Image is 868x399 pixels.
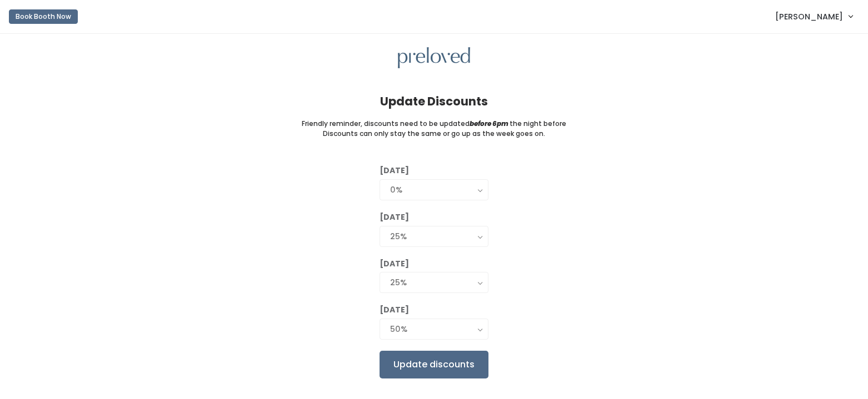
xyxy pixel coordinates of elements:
label: [DATE] [380,304,409,316]
img: preloved logo [398,47,470,69]
label: [DATE] [380,165,409,176]
button: 25% [380,272,488,293]
label: [DATE] [380,211,409,223]
div: 50% [390,323,478,335]
button: Book Booth Now [9,9,78,24]
button: 0% [380,179,488,200]
a: Book Booth Now [9,4,78,29]
button: 50% [380,319,488,340]
input: Update discounts [380,351,488,378]
label: [DATE] [380,258,409,270]
div: 25% [390,230,478,243]
small: Discounts can only stay the same or go up as the week goes on. [323,129,545,139]
span: [PERSON_NAME] [775,11,843,23]
button: 25% [380,226,488,247]
h4: Update Discounts [380,95,488,108]
small: Friendly reminder, discounts need to be updated the night before [302,119,566,129]
div: 25% [390,276,478,289]
div: 0% [390,184,478,196]
i: before 6pm [470,119,508,128]
a: [PERSON_NAME] [764,4,864,28]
